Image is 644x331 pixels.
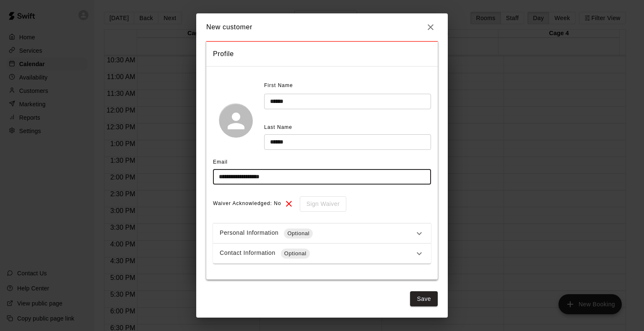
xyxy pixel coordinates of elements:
[410,291,438,307] button: Save
[213,49,431,59] span: Profile
[213,223,431,244] div: Personal InformationOptional
[264,79,293,92] span: First Name
[213,244,431,264] div: Contact InformationOptional
[213,197,281,210] span: Waiver Acknowledged: No
[206,22,252,33] h6: New customer
[294,196,346,212] div: To sign waivers in admin, this feature must be enabled in general settings
[220,249,414,259] div: Contact Information
[284,229,313,238] span: Optional
[213,159,228,165] span: Email
[281,249,310,258] span: Optional
[220,228,414,239] div: Personal Information
[264,124,292,130] span: Last Name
